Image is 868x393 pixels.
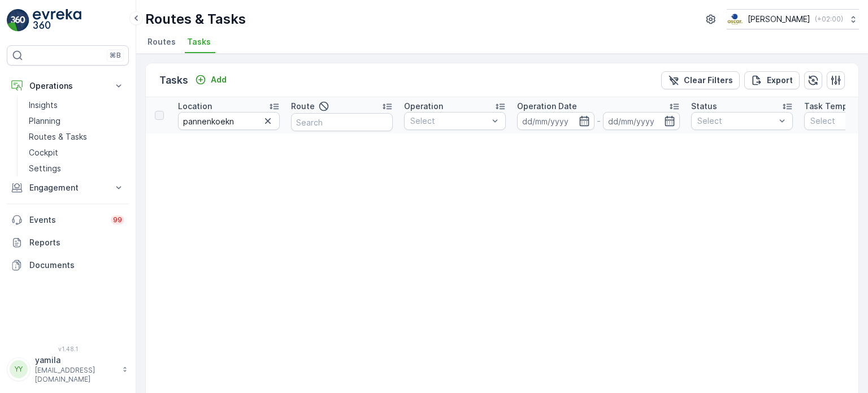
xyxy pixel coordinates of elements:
[7,355,129,384] button: YYyamila[EMAIL_ADDRESS][DOMAIN_NAME]
[684,75,733,86] p: Clear Filters
[517,112,594,130] input: dd/mm/yyyy
[24,97,129,113] a: Insights
[29,80,106,92] p: Operations
[815,15,843,24] p: ( +02:00 )
[29,237,124,248] p: Reports
[113,215,122,224] p: 99
[7,176,129,199] button: Engagement
[661,71,740,89] button: Clear Filters
[7,346,129,352] span: v 1.48.1
[24,161,129,176] a: Settings
[147,36,176,47] span: Routes
[727,13,743,25] img: basis-logo_rgb2x.png
[767,75,793,86] p: Export
[691,101,717,112] p: Status
[159,72,188,88] p: Tasks
[744,71,800,89] button: Export
[7,209,129,231] a: Events99
[33,9,81,32] img: logo_light-DOdMpM7g.png
[7,254,129,277] a: Documents
[10,360,28,378] div: YY
[29,131,87,142] p: Routes & Tasks
[24,145,129,161] a: Cockpit
[29,147,58,158] p: Cockpit
[35,355,116,366] p: yamila
[597,114,601,128] p: -
[29,115,60,127] p: Planning
[178,101,212,112] p: Location
[7,231,129,254] a: Reports
[291,101,315,112] p: Route
[145,10,246,28] p: Routes & Tasks
[29,182,106,193] p: Engagement
[178,112,280,130] input: Search
[187,36,211,47] span: Tasks
[35,366,116,384] p: [EMAIL_ADDRESS][DOMAIN_NAME]
[7,75,129,97] button: Operations
[24,113,129,129] a: Planning
[697,115,775,127] p: Select
[29,260,124,271] p: Documents
[603,112,680,130] input: dd/mm/yyyy
[727,9,859,29] button: [PERSON_NAME](+02:00)
[190,73,231,87] button: Add
[804,101,863,112] p: Task Template
[291,113,393,131] input: Search
[748,14,810,25] p: [PERSON_NAME]
[517,101,577,112] p: Operation Date
[410,115,488,127] p: Select
[7,9,29,32] img: logo
[110,51,121,60] p: ⌘B
[211,74,227,85] p: Add
[24,129,129,145] a: Routes & Tasks
[29,163,61,174] p: Settings
[404,101,443,112] p: Operation
[29,100,58,111] p: Insights
[29,214,104,226] p: Events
